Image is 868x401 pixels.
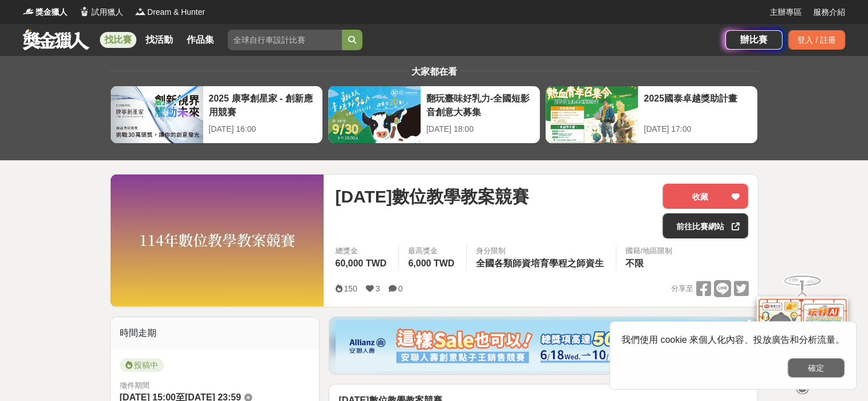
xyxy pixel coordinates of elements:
[35,6,67,18] span: 獎金獵人
[79,6,90,17] img: Logo
[182,32,219,48] a: 作品集
[100,32,136,48] a: 找比賽
[111,317,320,349] div: 時間走期
[426,92,534,118] div: 翻玩臺味好乳力-全國短影音創意大募集
[770,6,802,18] a: 主辦專區
[644,92,752,118] div: 2025國泰卓越獎助計畫
[147,6,205,18] span: Dream & Hunter
[788,30,845,50] div: 登入 / 註冊
[141,32,177,48] a: 找活動
[625,245,672,257] div: 國籍/地區限制
[408,258,454,268] span: 6,000 TWD
[120,381,150,390] span: 徵件期間
[409,67,460,76] span: 大家都在看
[209,92,317,118] div: 2025 康寧創星家 - 創新應用競賽
[788,358,845,378] button: 確定
[398,284,403,293] span: 0
[110,86,323,144] a: 2025 康寧創星家 - 創新應用競賽[DATE] 16:00
[725,30,782,50] a: 辦比賽
[376,284,380,293] span: 3
[336,320,751,371] img: dcc59076-91c0-4acb-9c6b-a1d413182f46.png
[757,297,848,372] img: d2146d9a-e6f6-4337-9592-8cefde37ba6b.png
[671,280,693,297] span: 分享至
[663,184,748,209] button: 收藏
[813,6,845,18] a: 服務介紹
[135,6,146,17] img: Logo
[476,258,604,268] span: 全國各類師資培育學程之師資生
[335,245,389,257] span: 總獎金
[328,86,540,144] a: 翻玩臺味好乳力-全國短影音創意大募集[DATE] 18:00
[625,258,644,268] span: 不限
[545,86,758,144] a: 2025國泰卓越獎助計畫[DATE] 17:00
[228,30,342,50] input: 全球自行車設計比賽
[135,6,205,18] a: LogoDream & Hunter
[644,123,752,135] div: [DATE] 17:00
[408,245,457,257] span: 最高獎金
[426,123,534,135] div: [DATE] 18:00
[79,6,123,18] a: Logo試用獵人
[209,123,317,135] div: [DATE] 16:00
[344,284,357,293] span: 150
[111,175,324,306] img: Cover Image
[91,6,123,18] span: 試用獵人
[23,6,34,17] img: Logo
[663,213,748,238] a: 前往比賽網站
[335,184,528,209] span: [DATE]數位教學教案競賽
[23,6,67,18] a: Logo獎金獵人
[120,358,164,372] span: 投稿中
[335,258,386,268] span: 60,000 TWD
[621,335,845,345] span: 我們使用 cookie 來個人化內容、投放廣告和分析流量。
[476,245,607,257] div: 身分限制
